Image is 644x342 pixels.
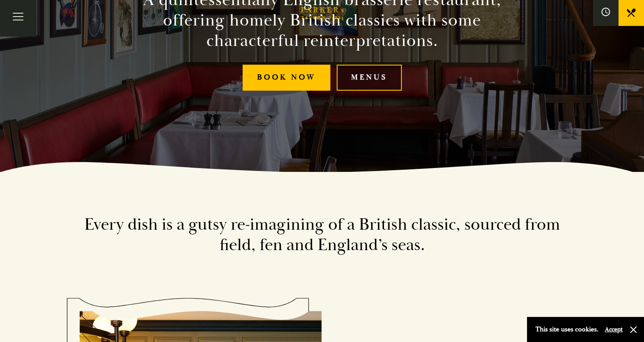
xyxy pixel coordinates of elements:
a: Book Now [243,65,330,91]
button: Accept [605,325,623,333]
h2: Every dish is a gutsy re-imagining of a British classic, sourced from field, fen and England’s seas. [80,214,565,255]
a: Menus [337,65,402,91]
p: This site uses cookies. [535,323,598,336]
button: Close and accept [629,325,638,334]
